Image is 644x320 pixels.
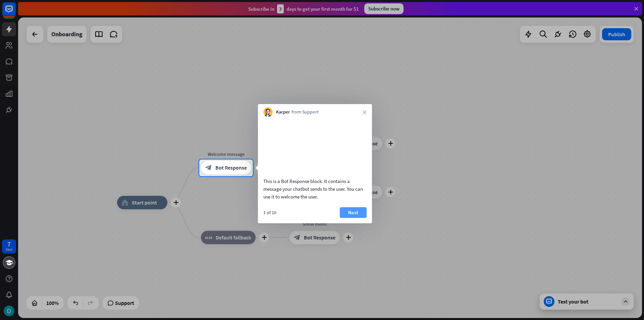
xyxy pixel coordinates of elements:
[340,207,367,218] button: Next
[276,109,290,116] span: Kacper
[215,165,247,171] span: Bot Response
[205,165,212,171] i: block_bot_response
[263,177,367,200] div: This is a Bot Response block. It contains a message your chatbot sends to the user. You can use i...
[263,210,276,216] div: 1 of 10
[5,3,25,23] button: Open LiveChat chat widget
[363,110,367,114] i: close
[291,109,319,116] span: from Support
